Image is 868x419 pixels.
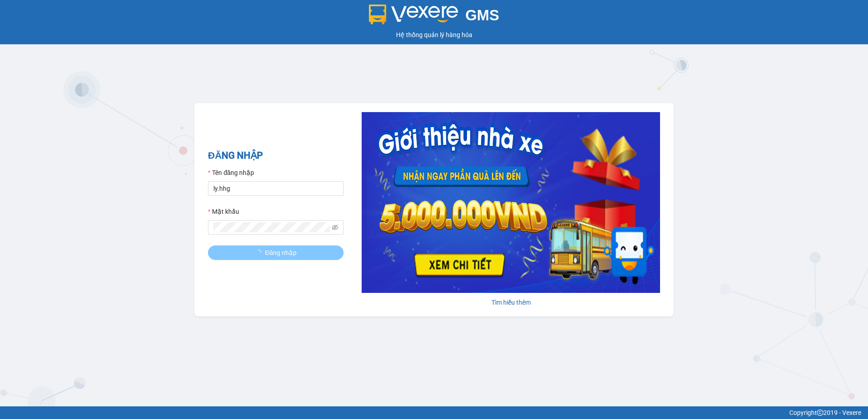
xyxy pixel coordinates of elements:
[817,410,823,416] span: copyright
[465,7,499,24] span: GMS
[255,250,265,256] span: loading
[2,30,866,40] div: Hệ thống quản lý hàng hóa
[332,224,338,231] span: eye-invisible
[208,168,254,178] label: Tên đăng nhập
[208,207,239,217] label: Mật khẩu
[369,5,458,24] img: logo 2
[265,248,297,258] span: Đăng nhập
[362,112,660,293] img: banner-0
[213,222,330,232] input: Mật khẩu
[208,148,344,163] h2: ĐĂNG NHẬP
[362,297,660,307] div: Tìm hiểu thêm
[7,408,861,418] div: Copyright 2019 - Vexere
[369,14,500,21] a: GMS
[208,245,344,260] button: Đăng nhập
[208,181,344,196] input: Tên đăng nhập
